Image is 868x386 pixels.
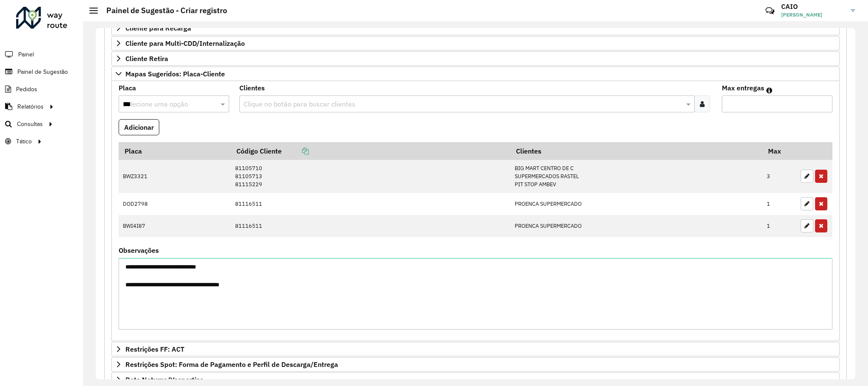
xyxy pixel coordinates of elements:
a: Mapas Sugeridos: Placa-Cliente [111,67,840,81]
a: Copiar [282,147,309,155]
label: Observações [119,245,159,255]
span: Painel [18,50,34,59]
th: Clientes [510,142,762,160]
h2: Painel de Sugestão - Criar registro [98,6,227,15]
span: Rota Noturna/Vespertina [125,376,204,383]
th: Max [763,142,796,160]
td: 81105710 81105713 81115229 [230,160,510,193]
a: Cliente para Recarga [111,21,840,35]
span: Cliente para Multi-CDD/Internalização [125,40,245,47]
td: 1 [763,193,796,215]
td: 1 [763,215,796,237]
span: Tático [16,137,32,146]
div: Mapas Sugeridos: Placa-Cliente [111,81,840,341]
th: Placa [119,142,230,160]
span: Painel de Sugestão [17,67,68,76]
label: Max entregas [722,83,764,93]
td: BIG MART CENTRO DE C SUPERMERCADOS RASTEL PIT STOP AMBEV [510,160,762,193]
td: BWI4I87 [119,215,230,237]
button: Adicionar [119,119,159,135]
td: PROENCA SUPERMERCADO [510,193,762,215]
th: Código Cliente [230,142,510,160]
td: PROENCA SUPERMERCADO [510,215,762,237]
span: Relatórios [17,102,44,111]
td: DOD2798 [119,193,230,215]
span: Restrições FF: ACT [125,346,184,352]
td: BWZ3321 [119,160,230,193]
a: Cliente para Multi-CDD/Internalização [111,36,840,50]
span: [PERSON_NAME] [781,11,845,19]
a: Cliente Retira [111,51,840,66]
td: 81116511 [230,215,510,237]
span: Cliente Retira [125,55,168,62]
span: Mapas Sugeridos: Placa-Cliente [125,70,225,77]
label: Clientes [239,83,265,93]
h3: CAIO [781,3,845,11]
em: Máximo de clientes que serão colocados na mesma rota com os clientes informados [766,87,772,94]
td: 81116511 [230,193,510,215]
span: Cliente para Recarga [125,25,191,31]
span: Restrições Spot: Forma de Pagamento e Perfil de Descarga/Entrega [125,361,338,368]
a: Contato Rápido [761,2,779,20]
span: Pedidos [16,85,37,94]
td: 3 [763,160,796,193]
span: Consultas [17,120,43,129]
a: Restrições FF: ACT [111,342,840,356]
a: Restrições Spot: Forma de Pagamento e Perfil de Descarga/Entrega [111,357,840,372]
label: Placa [119,83,136,93]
